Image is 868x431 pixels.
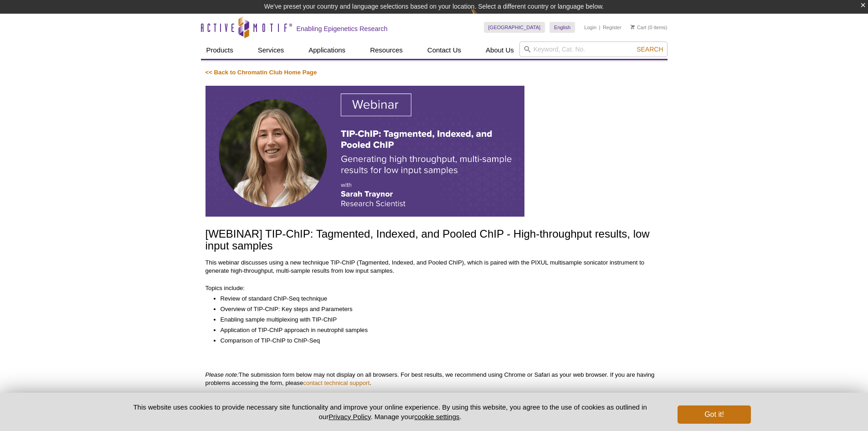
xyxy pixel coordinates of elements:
li: Application of TIP-ChIP approach in neutrophil samples [221,326,654,334]
a: Products [201,42,239,59]
button: cookie settings [414,413,459,421]
button: Search [634,45,666,53]
li: | [599,22,601,33]
a: About Us [480,42,519,59]
button: Got it! [678,405,750,424]
p: This webinar discusses using a new technique TIP-ChIP (Tagmented, Indexed, and Pooled ChIP), whic... [205,259,663,275]
li: (0 items) [631,22,668,33]
li: Comparison of TIP-ChIP to ChIP-Seq [221,337,654,345]
h2: Enabling Epigenetics Research [297,25,388,33]
a: Applications [303,42,351,59]
input: Keyword, Cat. No. [519,42,668,57]
img: TIP-ChIP: Tagmented, Indexed, and Pooled ChIP - High-throughput results, low input samples [205,86,524,217]
a: Contact Us [422,42,467,59]
a: Cart [631,24,647,31]
li: Review of standard ChIP-Seq technique [221,295,654,303]
a: << Back to Chromatin Club Home Page [205,69,317,76]
p: Topics include: [205,284,663,292]
img: Change Here [471,7,495,28]
a: contact technical support [303,379,370,386]
li: Enabling sample multiplexing with TIP-ChIP [221,316,654,324]
li: Overview of TIP-ChIP: Key steps and Parameters [221,305,654,313]
h1: [WEBINAR] TIP-ChIP: Tagmented, Indexed, and Pooled ChIP - High-throughput results, low input samples [205,228,663,253]
a: [GEOGRAPHIC_DATA] [484,22,545,33]
a: Resources [365,42,408,59]
p: This website uses cookies to provide necessary site functionality and improve your online experie... [118,402,663,421]
a: English [550,22,575,33]
span: Search [637,46,663,53]
img: Your Cart [631,25,635,29]
a: Login [584,24,596,31]
a: Services [252,42,290,59]
a: Register [603,24,621,31]
p: The submission form below may not display on all browsers. For best results, we recommend using C... [205,371,663,387]
a: Privacy Policy [329,413,370,421]
em: Please note: [205,371,239,378]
